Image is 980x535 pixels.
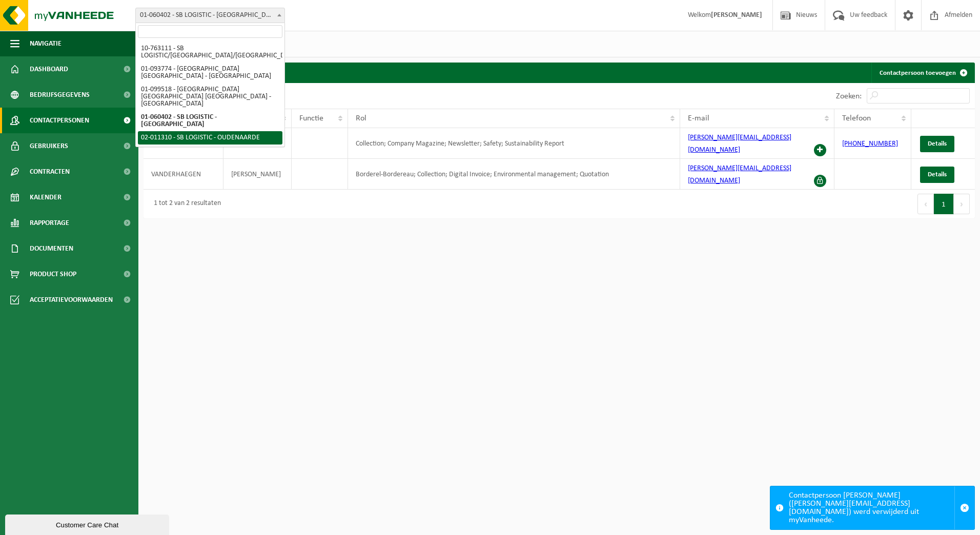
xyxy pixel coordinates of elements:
span: Telefoon [842,114,871,122]
span: Contactpersonen [30,108,89,133]
li: 01-099518 - [GEOGRAPHIC_DATA] [GEOGRAPHIC_DATA] [GEOGRAPHIC_DATA] - [GEOGRAPHIC_DATA] [138,83,282,111]
td: Collection; Company Magazine; Newsletter; Safety; Sustainability Report [348,128,681,159]
span: Gebruikers [30,133,68,159]
span: Details [928,171,947,178]
span: Details [928,140,947,147]
li: 01-093774 - [GEOGRAPHIC_DATA] [GEOGRAPHIC_DATA] - [GEOGRAPHIC_DATA] [138,63,282,83]
span: Bedrijfsgegevens [30,82,90,108]
span: Contracten [30,159,70,184]
strong: [PERSON_NAME] [711,11,762,19]
li: 10-763111 - SB LOGISTIC/[GEOGRAPHIC_DATA]/[GEOGRAPHIC_DATA] [138,42,282,63]
a: [PERSON_NAME][EMAIL_ADDRESS][DOMAIN_NAME] [688,134,791,154]
button: Previous [917,194,934,214]
span: E-mail [688,114,709,122]
span: Kalender [30,184,62,210]
a: Details [920,136,954,152]
span: Rapportage [30,210,69,236]
button: 1 [934,194,954,214]
button: Next [954,194,970,214]
span: 01-060402 - SB LOGISTIC - OUDENAARDE [135,8,285,23]
td: Borderel-Bordereau; Collection; Digital Invoice; Environmental management; Quotation [348,159,681,190]
span: Acceptatievoorwaarden [30,287,113,313]
span: 01-060402 - SB LOGISTIC - OUDENAARDE [136,8,284,23]
span: Documenten [30,236,73,261]
td: [PERSON_NAME] [223,159,292,190]
a: [PERSON_NAME][EMAIL_ADDRESS][DOMAIN_NAME] [688,164,791,184]
span: Product Shop [30,261,76,287]
li: 02-011310 - SB LOGISTIC - OUDENAARDE [138,131,282,145]
div: Contactpersoon [PERSON_NAME] ([PERSON_NAME][EMAIL_ADDRESS][DOMAIN_NAME]) werd verwijderd uit myVa... [789,486,954,529]
a: [PHONE_NUMBER] [842,140,898,148]
span: Dashboard [30,56,68,82]
iframe: chat widget [5,512,171,535]
label: Zoeken: [836,92,862,100]
div: 1 tot 2 van 2 resultaten [149,195,221,213]
li: 01-060402 - SB LOGISTIC - [GEOGRAPHIC_DATA] [138,111,282,131]
a: Contactpersoon toevoegen [871,63,974,83]
a: Details [920,167,954,183]
td: VANDERHAEGEN [144,159,223,190]
span: Rol [356,114,366,122]
span: Functie [299,114,323,122]
span: Navigatie [30,31,62,56]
